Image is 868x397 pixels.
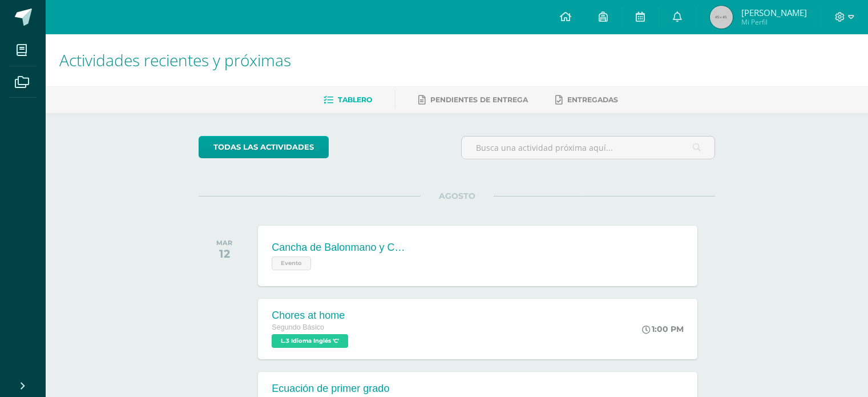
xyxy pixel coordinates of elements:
input: Busca una actividad próxima aquí... [462,137,714,159]
span: Evento [272,256,311,270]
span: L.3 Idioma Inglés 'C' [272,334,348,348]
a: todas las Actividades [199,136,329,158]
div: 1:00 PM [642,324,684,334]
div: Chores at home [272,310,351,322]
span: Actividades recientes y próximas [59,49,291,71]
img: 45x45 [710,6,733,29]
div: 12 [216,247,232,260]
span: Entregadas [567,95,618,104]
span: [PERSON_NAME] [741,7,807,18]
div: MAR [216,239,232,247]
a: Pendientes de entrega [418,91,528,109]
a: Tablero [324,91,372,109]
span: Mi Perfil [741,17,807,27]
span: Segundo Básico [272,323,324,331]
span: Pendientes de entrega [430,95,528,104]
span: Tablero [338,95,372,104]
a: Entregadas [555,91,618,109]
div: Ecuación de primer grado [272,383,389,395]
span: AGOSTO [421,191,494,201]
div: Cancha de Balonmano y Contenido [272,242,409,254]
